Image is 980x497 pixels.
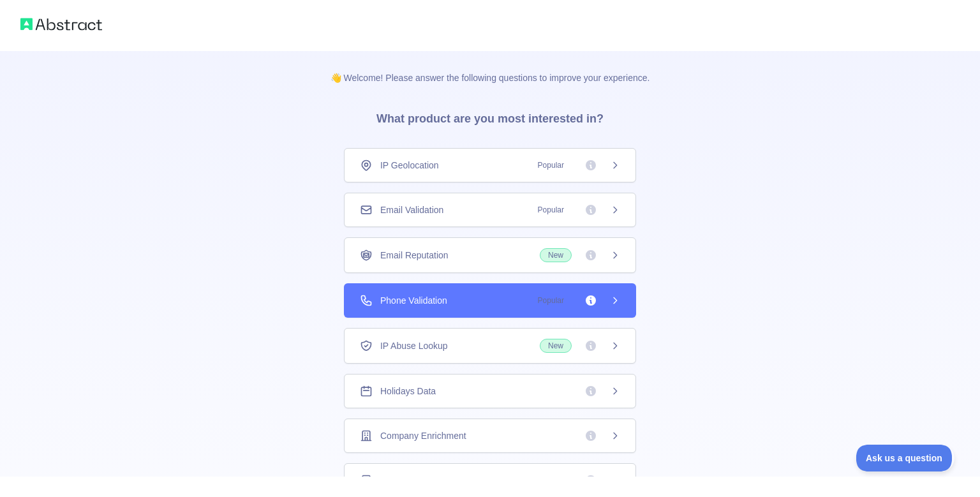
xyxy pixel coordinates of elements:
[380,249,449,262] span: Email Reputation
[380,385,436,397] span: Holidays Data
[20,15,102,33] img: Abstract logo
[380,339,448,352] span: IP Abuse Lookup
[380,204,443,216] span: Email Validation
[530,294,572,307] span: Popular
[310,51,671,84] p: 👋 Welcome! Please answer the following questions to improve your experience.
[540,248,572,262] span: New
[380,429,466,442] span: Company Enrichment
[530,204,572,216] span: Popular
[380,159,439,172] span: IP Geolocation
[380,294,447,307] span: Phone Validation
[856,445,954,471] iframe: Toggle Customer Support
[356,84,624,148] h3: What product are you most interested in?
[380,474,471,487] span: VAT Validation & Rates
[530,159,572,172] span: Popular
[540,339,572,353] span: New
